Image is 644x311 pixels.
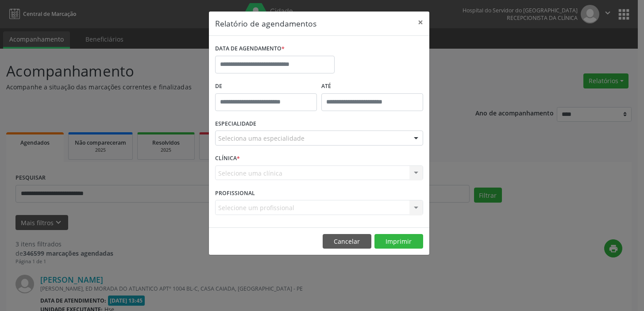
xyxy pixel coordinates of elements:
[215,117,256,131] label: ESPECIALIDADE
[323,234,371,249] button: Cancelar
[215,42,285,56] label: DATA DE AGENDAMENTO
[215,18,316,29] h5: Relatório de agendamentos
[374,234,423,249] button: Imprimir
[215,186,255,200] label: PROFISSIONAL
[412,12,429,33] button: Close
[218,134,305,143] span: Seleciona uma especialidade
[321,80,423,93] label: ATÉ
[215,80,317,93] label: De
[215,152,240,165] label: CLÍNICA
